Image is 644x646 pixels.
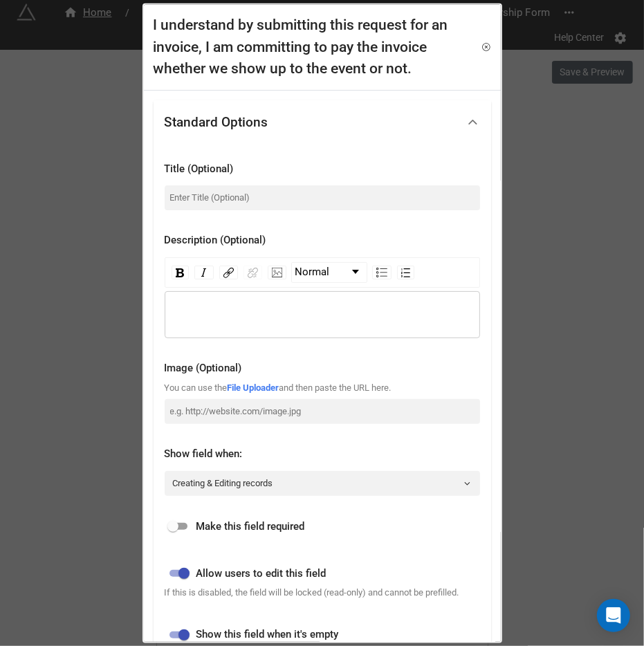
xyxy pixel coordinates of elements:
div: rdw-inline-control [169,262,217,283]
div: If this is disabled, the field will be locked (read-only) and cannot be prefilled. [165,586,480,600]
div: Image [268,266,286,279]
a: Block Type [292,263,367,282]
a: Creating & Editing records [165,471,480,496]
div: Description (Optional) [165,232,480,249]
div: Open Intercom Messenger [597,599,630,632]
div: Ordered [397,266,414,279]
div: rdw-block-control [289,262,369,283]
div: rdw-editor [172,307,474,322]
span: Normal [295,264,330,281]
input: Enter Title (Optional) [165,185,480,210]
div: Unordered [372,266,392,279]
div: I understand by submitting this request for an invoice, I am committing to pay the invoice whethe... [154,15,481,80]
div: rdw-image-control [265,262,289,283]
div: Italic [194,266,214,279]
div: rdw-link-control [217,262,265,283]
div: rdw-dropdown [291,262,367,283]
span: and then paste the URL here. [279,382,392,392]
div: rdw-toolbar [165,257,480,288]
span: Make this field required [196,518,305,535]
div: Link [219,266,238,279]
div: Show field when: [165,446,480,463]
div: Unlink [243,266,262,279]
div: Standard Options [165,115,268,129]
div: Image (Optional) [165,360,480,377]
div: rdw-list-control [369,262,417,283]
div: Bold [172,266,189,279]
a: File Uploader [228,382,279,392]
div: Standard Options [154,100,491,144]
div: rdw-wrapper [165,257,480,338]
span: Show this field when it's empty [196,627,339,643]
input: e.g. http://website.com/image.jpg [165,399,480,424]
div: Title (Optional) [165,160,480,177]
span: You can use the [165,382,228,392]
span: Allow users to edit this field [196,565,326,582]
